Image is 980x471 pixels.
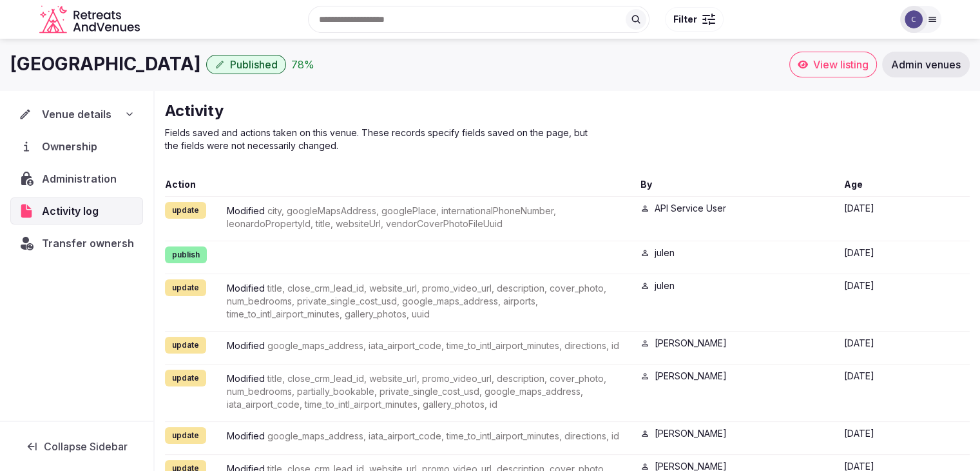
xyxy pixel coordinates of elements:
span: Collapse Sidebar [44,440,128,453]
span: Admin venues [891,58,961,71]
span: [DATE] [844,428,874,439]
span: google_maps_address, iata_airport_code, time_to_intl_airport_minutes, directions, id [267,340,619,351]
span: [DATE] [844,337,874,348]
span: Activity log [42,203,104,219]
span: [DATE] [844,203,874,214]
div: update [165,370,206,386]
div: update [165,337,206,354]
span: Transfer ownership [42,235,143,251]
div: Age [844,178,970,191]
button: Filter [665,7,724,32]
span: google_maps_address, iata_airport_code, time_to_intl_airport_minutes, directions, id [267,430,619,441]
span: julen [655,280,675,291]
button: Collapse Sidebar [10,432,143,461]
button: [PERSON_NAME] [655,337,727,350]
span: Modified [227,340,267,351]
span: Modified [227,283,267,294]
span: Published [230,58,278,71]
div: update [165,202,206,219]
p: Fields saved and actions taken on this venue. These records specify fields saved on the page, but... [165,126,598,152]
span: Filter [673,13,697,26]
span: View listing [813,58,869,71]
span: Modified [227,373,267,384]
button: [PERSON_NAME] [655,427,727,440]
div: Action [165,178,630,191]
button: [DATE] [844,427,874,440]
div: 78 % [291,57,314,72]
a: Ownership [10,133,143,160]
div: publish [165,246,207,263]
span: Modified [227,205,267,216]
span: [PERSON_NAME] [655,337,727,348]
button: [DATE] [844,246,874,259]
span: API Service User [655,203,726,214]
button: 78% [291,57,314,72]
button: [PERSON_NAME] [655,370,727,383]
span: [DATE] [844,247,874,258]
div: update [165,427,206,444]
a: Administration [10,165,143,192]
span: Ownership [42,139,102,154]
svg: Retreats and Venues company logo [39,5,142,34]
img: Catherine Mesina [905,10,923,28]
button: Transfer ownership [10,230,143,257]
span: Venue details [42,106,111,122]
h2: Activity [165,101,598,121]
span: julen [655,247,675,258]
button: API Service User [655,202,726,215]
button: [DATE] [844,202,874,215]
span: city, googleMapsAddress, googlePlace, internationalPhoneNumber, leonardoPropertyId, title, websit... [227,205,556,229]
button: [DATE] [844,337,874,350]
button: [DATE] [844,370,874,383]
button: Published [206,55,286,74]
div: By [640,178,834,191]
span: [PERSON_NAME] [655,370,727,381]
a: Visit the homepage [39,5,142,34]
span: [DATE] [844,280,874,291]
h1: [GEOGRAPHIC_DATA] [10,52,201,77]
a: View listing [789,52,877,77]
a: Admin venues [882,52,970,77]
button: julen [655,279,675,292]
span: [PERSON_NAME] [655,428,727,439]
div: update [165,279,206,296]
a: Activity log [10,197,143,225]
span: Administration [42,171,122,186]
span: title, close_crm_lead_id, website_url, promo_video_url, description, cover_photo, num_bedrooms, p... [227,373,606,410]
button: julen [655,246,675,259]
span: [DATE] [844,370,874,381]
span: title, close_crm_lead_id, website_url, promo_video_url, description, cover_photo, num_bedrooms, p... [227,283,606,319]
span: Modified [227,430,267,441]
button: [DATE] [844,279,874,292]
